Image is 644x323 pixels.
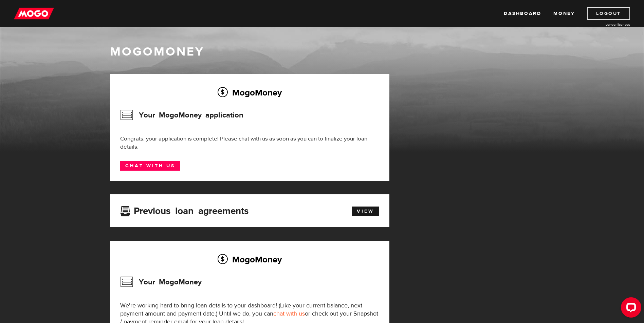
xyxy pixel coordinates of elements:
[110,45,534,59] h1: MogoMoney
[587,7,630,20] a: Logout
[273,310,305,318] a: chat with us
[352,207,379,216] a: View
[120,273,202,291] h3: Your MogoMoney
[120,161,180,171] a: Chat with us
[615,295,644,323] iframe: LiveChat chat widget
[14,7,54,20] img: mogo_logo-11ee424be714fa7cbb0f0f49df9e16ec.png
[120,135,379,151] div: Congrats, your application is complete! Please chat with us as soon as you can to finalize your l...
[120,106,243,124] h3: Your MogoMoney application
[120,85,379,100] h2: MogoMoney
[553,7,575,20] a: Money
[120,252,379,266] h2: MogoMoney
[579,22,630,27] a: Lender licences
[120,206,249,214] h3: Previous loan agreements
[504,7,541,20] a: Dashboard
